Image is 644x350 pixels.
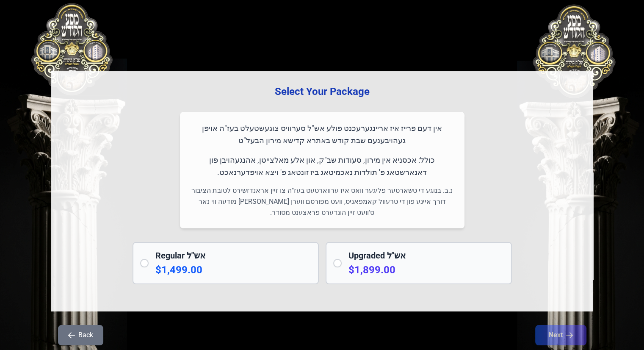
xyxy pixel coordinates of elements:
h3: Select Your Package [65,85,580,98]
h2: Regular אש"ל [155,250,311,261]
button: Next [535,325,586,345]
h2: Upgraded אש"ל [348,250,504,261]
p: נ.ב. בנוגע די טשארטער פליגער וואס איז ערווארטעט בעז"ה צו זיין אראנדזשירט לטובת הציבור דורך איינע ... [190,185,454,218]
button: Back [58,325,103,345]
p: $1,499.00 [155,263,311,277]
p: $1,899.00 [348,263,504,277]
p: כולל: אכסניא אין מירון, סעודות שב"ק, און אלע מאלצייטן, אהנגעהויבן פון דאנארשטאג פ' תולדות נאכמיטא... [190,154,454,179]
p: אין דעם פרייז איז אריינגערעכנט פולע אש"ל סערוויס צוגעשטעלט בעז"ה אויפן געהויבענעם שבת קודש באתרא ... [190,122,454,147]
